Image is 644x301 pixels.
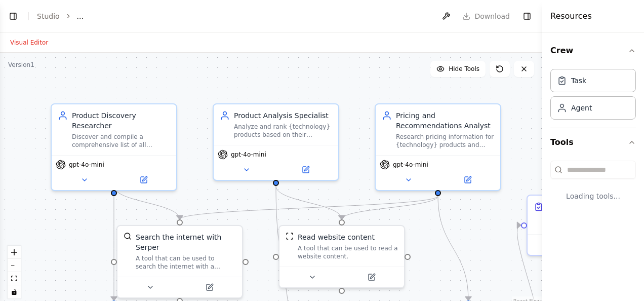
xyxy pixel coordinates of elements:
div: Discover and compile a comprehensive list of all products that provide {technology} and identify ... [72,133,170,149]
button: Open in side panel [343,271,400,283]
g: Edge from ca5d9eed-177d-4e11-b9b9-cebacd4d6675 to 24fd5c6d-5cc3-40cc-825d-e890eb267b62 [109,186,185,219]
div: Search the internet with Serper [136,232,236,252]
div: Analyze and rank {technology} products based on their capabilities, features, and market position... [234,123,332,139]
div: Crew [550,65,636,128]
div: SerperDevToolSearch the internet with SerperA tool that can be used to search the internet with a... [116,225,243,298]
button: Show left sidebar [6,9,20,23]
button: Open in side panel [181,281,238,293]
button: fit view [8,272,21,285]
span: ... [77,11,84,21]
div: Task [571,76,586,86]
div: ScrapeWebsiteToolRead website contentA tool that can be used to read a website content. [278,225,405,288]
div: Agent [571,103,592,113]
div: Loading tools... [550,183,636,209]
button: Open in side panel [115,174,172,186]
div: Pricing and Recommendations AnalystResearch pricing information for {technology} products and pro... [375,103,501,191]
span: Hide Tools [449,65,479,73]
img: SerperDevTool [124,232,132,240]
g: Edge from 6a4b3455-8179-4bf6-85b5-eceb3ed94db8 to 24fd5c6d-5cc3-40cc-825d-e890eb267b62 [175,196,443,219]
div: Product Analysis Specialist [234,110,332,121]
button: Hide Tools [430,61,486,77]
span: gpt-4o-mini [231,150,266,159]
div: A tool that can be used to read a website content. [298,244,398,260]
div: Version 1 [8,61,34,69]
button: Crew [550,36,636,65]
g: Edge from 6a4b3455-8179-4bf6-85b5-eceb3ed94db8 to 6b539e09-4c2e-4a74-871a-0086baeabdd0 [433,196,473,300]
span: gpt-4o-mini [393,161,428,169]
g: Edge from ca5d9eed-177d-4e11-b9b9-cebacd4d6675 to 9fd5d706-bf16-4991-b76c-821a9a1f20d3 [109,186,119,300]
div: Product Analysis SpecialistAnalyze and rank {technology} products based on their capabilities, fe... [213,103,339,181]
div: Tools [550,157,636,217]
button: Hide right sidebar [520,9,534,23]
div: Read website content [298,232,375,242]
div: React Flow controls [8,246,21,298]
div: Research pricing information for {technology} products and provide strategic recommendations base... [396,133,494,149]
div: A tool that can be used to search the internet with a search_query. Supports different search typ... [136,254,236,271]
button: zoom out [8,259,21,272]
a: Studio [37,12,60,20]
img: ScrapeWebsiteTool [286,232,294,240]
button: Open in side panel [277,164,334,176]
button: zoom in [8,246,21,259]
div: Product Discovery ResearcherDiscover and compile a comprehensive list of all products that provid... [51,103,177,191]
span: gpt-4o-mini [69,161,104,169]
div: Product Discovery Researcher [72,110,170,131]
button: toggle interactivity [8,285,21,298]
nav: breadcrumb [37,11,84,21]
button: Open in side panel [439,174,496,186]
button: Visual Editor [4,36,54,49]
button: Tools [550,128,636,157]
g: Edge from 6a4b3455-8179-4bf6-85b5-eceb3ed94db8 to 608389f1-cce1-49d6-afa3-20b755cfb30e [337,196,443,219]
div: Pricing and Recommendations Analyst [396,110,494,131]
h4: Resources [550,10,592,22]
